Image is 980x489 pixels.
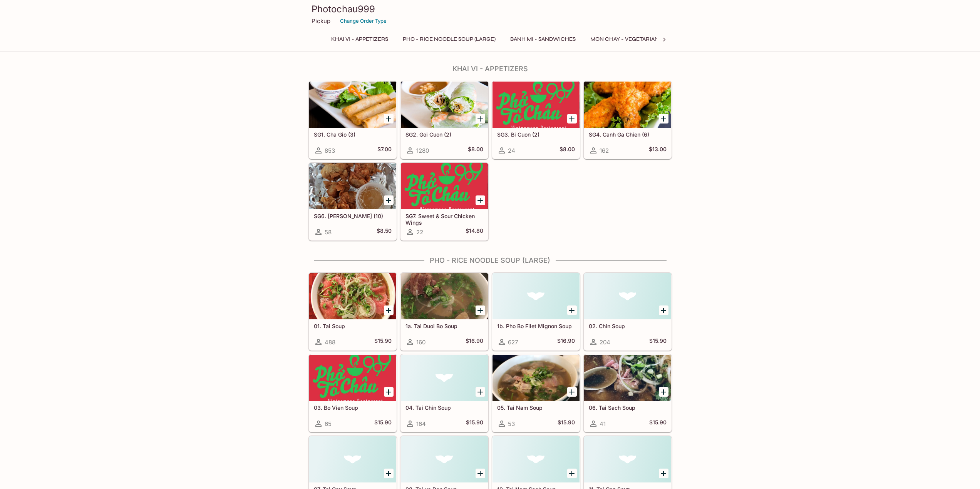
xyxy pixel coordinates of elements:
[374,337,392,347] h5: $15.90
[506,34,580,45] button: Banh Mi - Sandwiches
[384,114,394,124] button: Add SG1. Cha Gio (3)
[476,114,485,124] button: Add SG2. Goi Cuon (2)
[600,147,609,154] span: 162
[308,256,672,265] h4: Pho - Rice Noodle Soup (Large)
[584,355,671,401] div: 06. Tai Sach Soup
[416,339,426,346] span: 160
[309,273,396,319] div: 01. Tai Soup
[659,305,668,315] button: Add 02. Chin Soup
[401,273,488,319] div: 1a. Tai Duoi Bo Soup
[416,147,429,154] span: 1280
[384,387,394,397] button: Add 03. Bo Vien Soup
[401,355,488,401] div: 04. Tai Chin Soup
[600,420,606,427] span: 41
[567,114,577,124] button: Add SG3. Bi Cuon (2)
[384,195,394,205] button: Add SG6. Hoanh Thanh Chien (10)
[314,213,392,219] h5: SG6. [PERSON_NAME] (10)
[567,387,577,397] button: Add 05. Tai Nam Soup
[314,131,392,138] h5: SG1. Cha Gio (3)
[659,387,668,397] button: Add 06. Tai Sach Soup
[493,273,580,319] div: 1b. Pho Bo Filet Mignon Soup
[497,404,575,411] h5: 05. Tai Nam Soup
[314,323,392,329] h5: 01. Tai Soup
[589,404,667,411] h5: 06. Tai Sach Soup
[384,305,394,315] button: Add 01. Tai Soup
[649,419,667,428] h5: $15.90
[567,469,577,478] button: Add 10. Tai Nam Sach Soup
[584,81,672,159] a: SG4. Canh Ga Chien (6)162$13.00
[309,355,396,401] div: 03. Bo Vien Soup
[309,82,396,128] div: SG1. Cha Gio (3)
[497,131,575,138] h5: SG3. Bi Cuon (2)
[384,469,394,478] button: Add 07. Tai Gau Soup
[405,404,483,411] h5: 04. Tai Chin Soup
[401,436,488,482] div: 08. Tai ve Don Soup
[586,34,689,45] button: Mon Chay - Vegetarian Entrees
[466,227,483,237] h5: $14.80
[308,65,672,73] h4: Khai Vi - Appetizers
[400,354,488,432] a: 04. Tai Chin Soup164$15.90
[309,81,397,159] a: SG1. Cha Gio (3)853$7.00
[405,323,483,329] h5: 1a. Tai Duoi Bo Soup
[659,469,668,478] button: Add 11. Tai Gan Soup
[567,305,577,315] button: Add 1b. Pho Bo Filet Mignon Soup
[584,436,671,482] div: 11. Tai Gan Soup
[309,163,397,240] a: SG6. [PERSON_NAME] (10)58$8.50
[584,354,672,432] a: 06. Tai Sach Soup41$15.90
[325,229,332,236] span: 58
[400,273,488,350] a: 1a. Tai Duoi Bo Soup160$16.90
[400,163,488,240] a: SG7. Sweet & Sour Chicken Wings22$14.80
[377,146,392,155] h5: $7.00
[314,404,392,411] h5: 03. Bo Vien Soup
[466,419,483,428] h5: $15.90
[416,420,426,427] span: 164
[399,34,500,45] button: Pho - Rice Noodle Soup (Large)
[584,82,671,128] div: SG4. Canh Ga Chien (6)
[659,114,668,124] button: Add SG4. Canh Ga Chien (6)
[508,339,518,346] span: 627
[337,15,390,27] button: Change Order Type
[476,469,485,478] button: Add 08. Tai ve Don Soup
[649,146,667,155] h5: $13.00
[584,273,671,319] div: 02. Chin Soup
[401,163,488,209] div: SG7. Sweet & Sour Chicken Wings
[492,273,580,350] a: 1b. Pho Bo Filet Mignon Soup627$16.90
[312,3,669,15] h3: Photochau999
[476,305,485,315] button: Add 1a. Tai Duoi Bo Soup
[325,339,335,346] span: 488
[492,81,580,159] a: SG3. Bi Cuon (2)24$8.00
[589,323,667,329] h5: 02. Chin Soup
[508,147,515,154] span: 24
[493,436,580,482] div: 10. Tai Nam Sach Soup
[309,273,397,350] a: 01. Tai Soup488$15.90
[405,131,483,138] h5: SG2. Goi Cuon (2)
[466,337,483,347] h5: $16.90
[400,81,488,159] a: SG2. Goi Cuon (2)1280$8.00
[325,147,335,154] span: 853
[589,131,667,138] h5: SG4. Canh Ga Chien (6)
[493,355,580,401] div: 05. Tai Nam Soup
[508,420,515,427] span: 53
[312,17,330,25] p: Pickup
[560,146,575,155] h5: $8.00
[374,419,392,428] h5: $15.90
[468,146,483,155] h5: $8.00
[497,323,575,329] h5: 1b. Pho Bo Filet Mignon Soup
[649,337,667,347] h5: $15.90
[377,227,392,237] h5: $8.50
[309,436,396,482] div: 07. Tai Gau Soup
[558,419,575,428] h5: $15.90
[325,420,332,427] span: 65
[492,354,580,432] a: 05. Tai Nam Soup53$15.90
[327,34,392,45] button: Khai Vi - Appetizers
[557,337,575,347] h5: $16.90
[309,354,397,432] a: 03. Bo Vien Soup65$15.90
[493,82,580,128] div: SG3. Bi Cuon (2)
[600,339,610,346] span: 204
[584,273,672,350] a: 02. Chin Soup204$15.90
[476,195,485,205] button: Add SG7. Sweet & Sour Chicken Wings
[476,387,485,397] button: Add 04. Tai Chin Soup
[416,229,423,236] span: 22
[309,163,396,209] div: SG6. Hoanh Thanh Chien (10)
[405,213,483,225] h5: SG7. Sweet & Sour Chicken Wings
